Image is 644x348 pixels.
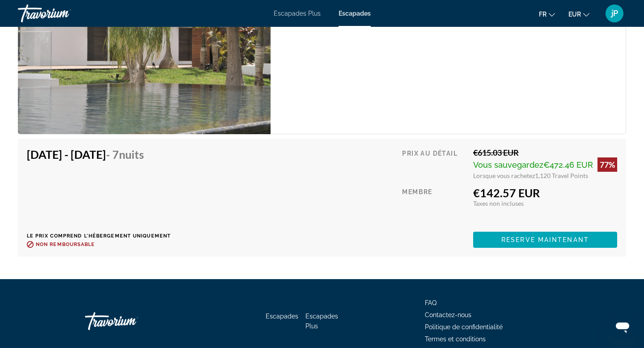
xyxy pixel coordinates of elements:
a: Travorium [85,308,174,335]
a: Escapades [339,10,371,17]
font: fr [539,11,547,18]
a: Termes et conditions [425,335,486,343]
button: Reserve maintenant [473,232,617,248]
a: FAQ [425,299,436,306]
span: - 7 [106,148,144,161]
h4: [DATE] - [DATE] [27,148,164,161]
div: 77% [597,157,617,172]
span: 1,120 Travel Points [535,172,588,179]
iframe: Bouton de lancement de la fenêtre de messagerie [608,312,637,341]
div: Membre [402,186,466,225]
span: €472.46 EUR [543,160,593,170]
div: €615.03 EUR [473,148,617,157]
a: Travorium [18,2,107,25]
button: Changer de devise [568,8,589,21]
button: Changer de langue [539,8,555,21]
span: Lorsque vous rachetez [473,172,535,179]
a: Politique de confidentialité [425,323,503,331]
p: Le prix comprend l'hébergement uniquement [27,233,171,239]
a: Contactez-nous [425,311,471,318]
span: Reserve maintenant [501,236,589,243]
font: jP [611,8,618,18]
a: Escapades Plus [305,313,338,330]
span: nuits [119,148,144,161]
span: Taxes non incluses [473,199,524,207]
font: EUR [568,11,581,18]
div: €142.57 EUR [473,186,617,199]
div: Prix au détail [402,148,466,179]
span: Vous sauvegardez [473,160,543,170]
a: Escapades [266,313,298,320]
a: Escapades Plus [274,10,321,17]
button: Menu utilisateur [603,4,626,23]
span: Non remboursable [36,242,95,247]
